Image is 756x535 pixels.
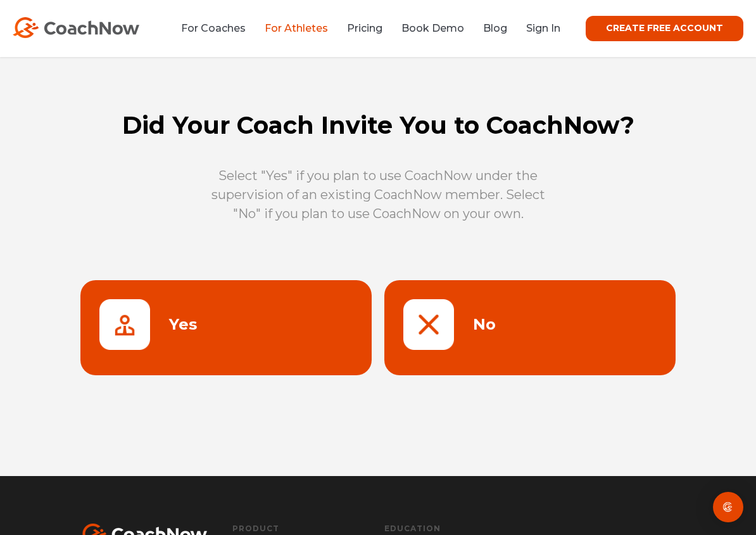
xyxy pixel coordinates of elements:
a: Education [384,524,524,534]
a: CREATE FREE ACCOUNT [586,16,743,41]
p: Select "Yes" if you plan to use CoachNow under the supervision of an existing CoachNow member. Se... [201,166,555,223]
a: Book Demo [401,22,464,34]
img: CoachNow Logo [13,17,139,38]
a: Pricing [347,22,382,34]
a: Blog [483,22,507,34]
a: Sign In [526,22,560,34]
div: Open Intercom Messenger [713,492,743,522]
a: For Athletes [265,22,328,34]
a: Product [232,524,282,534]
a: For Coaches [181,22,246,34]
